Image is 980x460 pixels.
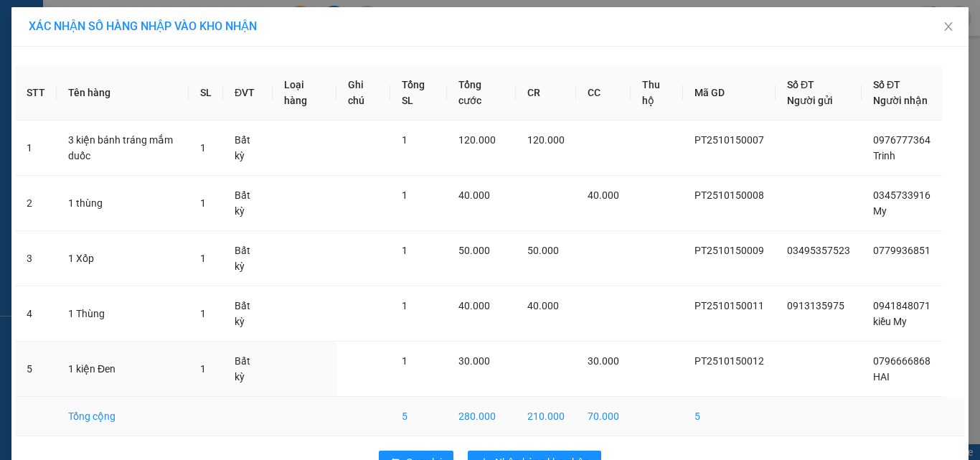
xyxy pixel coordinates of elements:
[694,134,764,146] span: PT2510150007
[336,65,390,121] th: Ghi chú
[873,79,900,90] span: Số ĐT
[223,231,273,286] td: Bất kỳ
[273,65,336,121] th: Loại hàng
[873,189,930,201] span: 0345733916
[200,363,206,375] span: 1
[57,231,189,286] td: 1 Xốp
[57,65,189,121] th: Tên hàng
[447,397,516,436] td: 280.000
[787,95,833,106] span: Người gửi
[15,176,57,231] td: 2
[29,19,257,33] span: XÁC NHẬN SỐ HÀNG NHẬP VÀO KHO NHẬN
[694,245,764,256] span: PT2510150009
[873,300,930,311] span: 0941848071
[458,300,490,311] span: 40.000
[223,342,273,397] td: Bất kỳ
[223,176,273,231] td: Bất kỳ
[576,65,631,121] th: CC
[683,397,776,436] td: 5
[928,7,969,47] button: Close
[873,134,930,146] span: 0976777364
[200,308,206,319] span: 1
[527,134,565,146] span: 120.000
[683,65,776,121] th: Mã GD
[873,355,930,367] span: 0796666868
[631,65,683,121] th: Thu hộ
[873,316,907,327] span: kiều My
[402,355,407,367] span: 1
[458,134,496,146] span: 120.000
[57,397,189,436] td: Tổng cộng
[200,142,206,154] span: 1
[15,342,57,397] td: 5
[402,300,407,311] span: 1
[223,65,273,121] th: ĐVT
[223,286,273,342] td: Bất kỳ
[873,95,928,106] span: Người nhận
[787,79,814,90] span: Số ĐT
[588,355,619,367] span: 30.000
[57,342,189,397] td: 1 kiện Đen
[200,197,206,209] span: 1
[15,121,57,176] td: 1
[527,300,559,311] span: 40.000
[943,21,954,32] span: close
[873,205,887,217] span: My
[458,245,490,256] span: 50.000
[787,245,850,256] span: 03495357523
[200,253,206,264] span: 1
[223,121,273,176] td: Bất kỳ
[15,231,57,286] td: 3
[402,189,407,201] span: 1
[447,65,516,121] th: Tổng cước
[576,397,631,436] td: 70.000
[873,245,930,256] span: 0779936851
[516,65,576,121] th: CR
[390,65,447,121] th: Tổng SL
[873,371,890,382] span: HAI
[57,121,189,176] td: 3 kiện bánh tráng mắm duốc
[390,397,447,436] td: 5
[516,397,576,436] td: 210.000
[694,355,764,367] span: PT2510150012
[57,176,189,231] td: 1 thùng
[873,150,895,161] span: Trinh
[458,355,490,367] span: 30.000
[15,65,57,121] th: STT
[402,134,407,146] span: 1
[694,189,764,201] span: PT2510150008
[588,189,619,201] span: 40.000
[189,65,223,121] th: SL
[787,300,844,311] span: 0913135975
[694,300,764,311] span: PT2510150011
[15,286,57,342] td: 4
[458,189,490,201] span: 40.000
[527,245,559,256] span: 50.000
[402,245,407,256] span: 1
[57,286,189,342] td: 1 Thùng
